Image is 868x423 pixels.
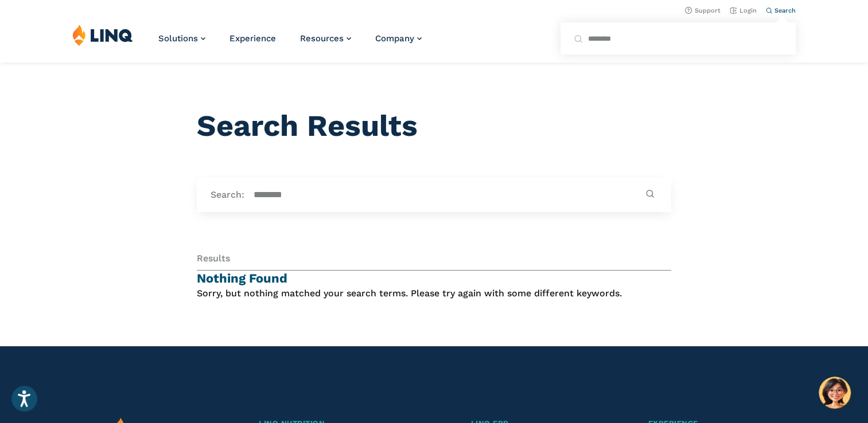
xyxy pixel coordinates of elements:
[197,252,672,270] div: Results
[229,33,276,44] a: Experience
[685,7,721,14] a: Support
[643,189,657,200] button: Submit Search
[375,33,422,44] a: Company
[197,109,672,143] h1: Search Results
[158,24,422,62] nav: Primary Navigation
[197,287,672,300] p: Sorry, but nothing matched your search terms. Please try again with some different keywords.
[158,33,198,44] span: Solutions
[774,7,796,14] span: Search
[819,377,851,409] button: Hello, have a question? Let’s chat.
[158,33,205,44] a: Solutions
[766,6,796,15] button: Open Search Bar
[300,33,351,44] a: Resources
[375,33,414,44] span: Company
[300,33,344,44] span: Resources
[197,271,672,287] h4: Nothing Found
[72,24,133,46] img: LINQ | K‑12 Software
[730,7,757,14] a: Login
[211,189,244,201] label: Search:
